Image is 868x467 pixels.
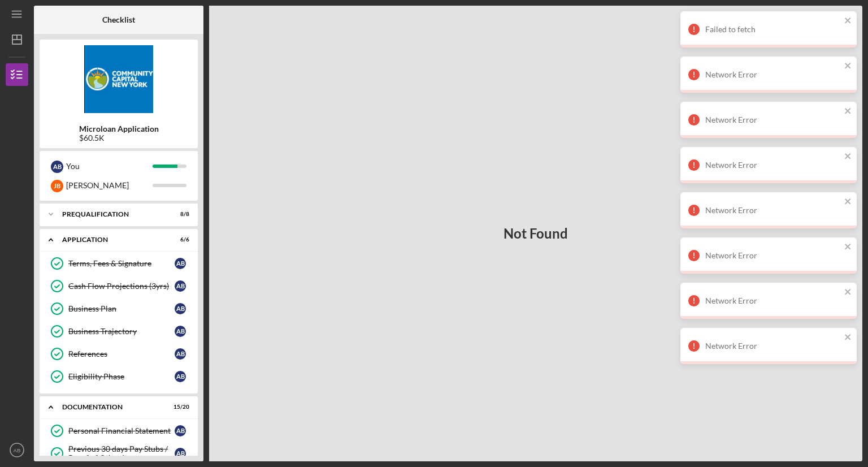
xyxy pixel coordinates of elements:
div: Application [62,236,161,243]
div: 6 / 6 [169,236,189,243]
div: Network Error [705,251,841,260]
div: [PERSON_NAME] [66,176,153,195]
div: Terms, Fees & Signature [68,259,175,268]
a: Personal Financial StatementAB [45,420,192,442]
a: Terms, Fees & SignatureAB [45,252,192,275]
div: Network Error [705,115,841,124]
div: Previous 30 days Pay Stubs / Proof of Other Income [68,444,175,462]
b: Microloan Application [79,124,159,133]
div: Network Error [705,341,841,351]
div: Eligibility Phase [68,372,175,381]
a: Cash Flow Projections (3yrs)AB [45,275,192,297]
text: AB [14,447,21,453]
button: close [844,242,852,253]
div: A B [175,371,186,382]
div: A B [175,280,186,292]
a: Business TrajectoryAB [45,320,192,343]
button: AB [6,439,28,461]
div: Business Plan [68,304,175,313]
div: 15 / 20 [169,404,189,410]
button: close [844,152,852,162]
div: A B [175,303,186,314]
div: Network Error [705,161,841,170]
a: Business PlanAB [45,297,192,320]
button: close [844,197,852,207]
div: Personal Financial Statement [68,426,175,435]
a: Eligibility PhaseAB [45,365,192,388]
div: References [68,349,175,358]
div: A B [175,258,186,269]
h3: Not Found [504,226,568,241]
img: Product logo [40,45,198,113]
div: You [66,157,153,176]
div: A B [175,326,186,337]
div: A B [175,425,186,436]
div: Network Error [705,206,841,215]
div: 8 / 8 [169,211,189,218]
div: Documentation [62,404,161,410]
div: J B [51,180,63,192]
button: close [844,287,852,298]
div: A B [51,161,63,173]
b: Checklist [102,15,135,24]
div: Prequalification [62,211,161,218]
div: Failed to fetch [705,25,841,34]
div: A B [175,348,186,360]
div: $60.5K [79,133,159,142]
a: Previous 30 days Pay Stubs / Proof of Other IncomeAB [45,442,192,465]
div: Network Error [705,70,841,79]
button: close [844,16,852,27]
div: Network Error [705,296,841,305]
div: Business Trajectory [68,327,175,336]
button: close [844,332,852,343]
button: close [844,106,852,117]
div: A B [175,448,186,459]
button: close [844,61,852,72]
a: ReferencesAB [45,343,192,365]
div: Cash Flow Projections (3yrs) [68,282,175,291]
